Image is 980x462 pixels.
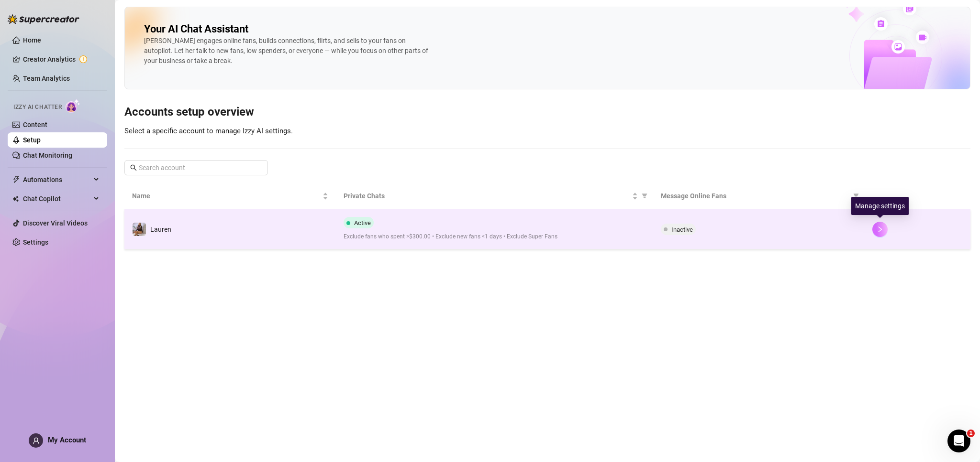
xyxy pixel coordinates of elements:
a: Setup [23,136,41,144]
span: user [33,437,40,444]
a: Settings [23,238,48,246]
a: Content [23,121,47,129]
span: filter [853,193,859,199]
iframe: Intercom live chat [947,430,970,452]
div: [PERSON_NAME] engages online fans, builds connections, flirts, and sells to your fans on autopilo... [144,36,431,66]
span: Private Chats [344,191,630,201]
span: filter [642,193,647,199]
img: Lauren [133,223,146,236]
span: search [130,164,137,171]
span: Name [132,191,321,201]
a: Team Analytics [23,75,70,82]
span: right [877,226,883,233]
button: right [872,222,888,237]
h3: Accounts setup overview [124,105,970,120]
span: thunderbolt [12,176,20,183]
span: Exclude fans who spent >$300.00 • Exclude new fans <1 days • Exclude Super Fans [344,232,646,241]
img: AI Chatter [66,99,80,113]
span: 1 [967,430,975,437]
input: Search account [139,162,255,173]
span: Automations [23,172,91,187]
img: Chat Copilot [12,195,19,202]
a: Home [23,36,41,44]
th: Private Chats [336,183,653,209]
div: Manage settings [851,197,909,215]
h2: Your AI Chat Assistant [144,22,248,36]
img: logo-BBDzfeDw.svg [8,14,79,24]
span: Lauren [150,226,171,233]
span: Inactive [671,226,693,233]
a: Creator Analytics exclamation-circle [23,52,100,67]
span: Izzy AI Chatter [13,103,62,112]
span: My Account [48,436,86,444]
span: Active [354,219,371,226]
span: Chat Copilot [23,191,91,206]
span: Message Online Fans [661,191,849,201]
a: Chat Monitoring [23,151,72,159]
span: Select a specific account to manage Izzy AI settings. [124,127,293,135]
span: filter [640,189,649,203]
th: Name [124,183,336,209]
a: Discover Viral Videos [23,219,88,227]
span: filter [851,189,861,203]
